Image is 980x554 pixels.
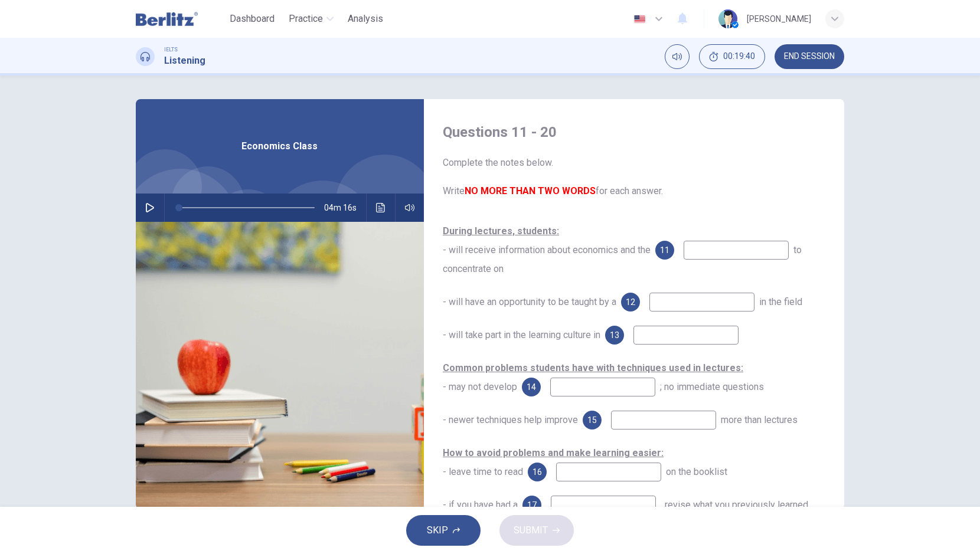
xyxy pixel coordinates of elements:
[665,44,690,69] div: Mute
[443,362,743,392] span: - may not develop
[699,44,765,69] button: 00:19:40
[136,222,424,509] img: Economics Class
[230,12,275,26] span: Dashboard
[443,156,825,198] span: Complete the notes below. Write for each answer.
[775,44,844,69] button: END SESSION
[610,331,619,339] span: 13
[723,52,755,61] span: 00:19:40
[324,194,366,222] span: 04m 16s
[443,329,600,340] span: - will take part in the learning culture in
[718,9,737,28] img: Profile picture
[699,44,765,69] div: Hide
[443,499,518,510] span: - if you have had a
[443,123,825,142] h4: Questions 11 - 20
[164,45,178,54] span: IELTS
[533,468,542,476] span: 16
[784,52,835,61] span: END SESSION
[666,466,727,477] span: on the booklist
[660,246,669,254] span: 11
[289,12,323,26] span: Practice
[527,501,537,509] span: 17
[443,414,578,425] span: - newer techniques help improve
[136,7,198,31] img: Berlitz Latam logo
[164,54,205,68] h1: Listening
[225,8,279,29] button: Dashboard
[443,296,616,307] span: - will have an opportunity to be taught by a
[348,12,383,26] span: Analysis
[661,499,808,510] span: , revise what you previously learned
[759,296,802,307] span: in the field
[660,381,764,392] span: ; no immediate questions
[721,414,798,425] span: more than lectures
[406,515,481,546] button: SKIP
[443,447,664,458] u: How to avoid problems and make learning easier:
[527,383,536,391] span: 14
[443,225,651,255] span: - will receive information about economics and the
[242,139,318,153] span: Economics Class
[443,447,664,477] span: - leave time to read
[465,185,596,196] b: NO MORE THAN TWO WORDS
[747,12,811,26] div: [PERSON_NAME]
[443,225,559,237] u: During lectures, students:
[587,416,597,424] span: 15
[427,522,448,539] span: SKIP
[371,194,390,222] button: Click to see the audio transcription
[136,7,225,31] a: Berlitz Latam logo
[284,8,338,29] button: Practice
[343,8,388,29] button: Analysis
[443,362,743,373] u: Common problems students have with techniques used in lectures:
[632,15,647,24] img: en
[626,298,635,306] span: 12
